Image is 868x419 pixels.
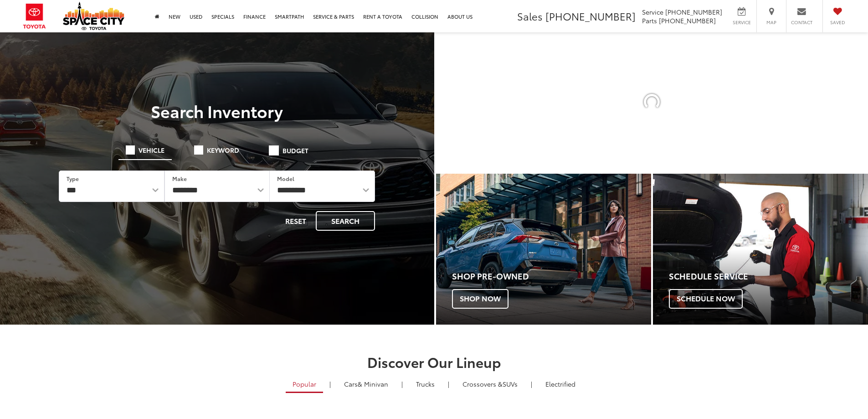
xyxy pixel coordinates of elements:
[113,354,755,369] h2: Discover Our Lineup
[38,102,396,120] h3: Search Inventory
[327,379,333,388] li: |
[669,289,743,308] span: Schedule Now
[452,272,651,281] h4: Shop Pre-Owned
[529,379,534,388] li: |
[446,379,452,388] li: |
[665,7,722,16] span: [PHONE_NUMBER]
[277,175,294,182] label: Model
[277,211,314,231] button: Reset
[761,19,781,26] span: Map
[456,376,524,392] a: SUVs
[172,175,187,182] label: Make
[67,175,79,182] label: Type
[545,9,636,23] span: [PHONE_NUMBER]
[642,7,663,16] span: Service
[436,174,651,325] a: Shop Pre-Owned Shop Now
[517,9,543,23] span: Sales
[286,376,323,393] a: Popular
[462,379,503,388] span: Crossovers &
[358,379,388,388] span: & Minivan
[207,147,239,153] span: Keyword
[653,174,868,325] a: Schedule Service Schedule Now
[642,16,657,25] span: Parts
[452,289,508,308] span: Shop Now
[436,174,651,325] div: Toyota
[539,376,582,392] a: Electrified
[337,376,395,392] a: Cars
[316,211,375,231] button: Search
[139,147,164,153] span: Vehicle
[409,376,442,392] a: Trucks
[282,147,308,154] span: Budget
[791,19,812,26] span: Contact
[827,19,847,26] span: Saved
[669,272,868,281] h4: Schedule Service
[399,379,405,388] li: |
[659,16,716,25] span: [PHONE_NUMBER]
[731,19,752,26] span: Service
[653,174,868,325] div: Toyota
[63,2,124,30] img: Space City Toyota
